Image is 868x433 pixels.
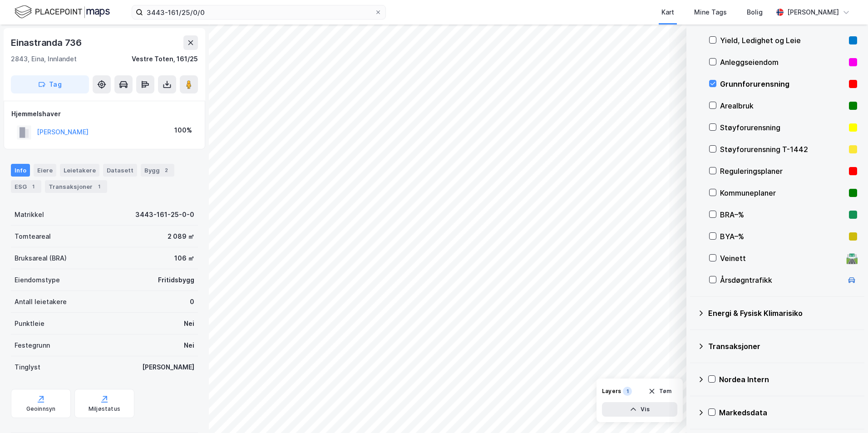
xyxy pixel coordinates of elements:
div: Energi & Fysisk Klimarisiko [708,308,857,319]
div: Veinett [720,253,843,264]
div: Eiendomstype [15,275,60,285]
div: Nei [184,340,194,351]
div: 106 ㎡ [174,253,194,264]
iframe: Chat Widget [823,389,868,433]
div: Støyforurensning T-1442 [720,144,845,155]
div: 2 [162,166,171,175]
div: Reguleringsplaner [720,166,845,177]
div: Punktleie [15,318,44,329]
div: Datasett [103,164,137,177]
div: Yield, Ledighet og Leie [720,35,845,46]
div: Årsdøgntrafikk [720,275,843,285]
div: 2843, Eina, Innlandet [11,54,77,64]
div: 1 [94,182,104,191]
div: Bygg [141,164,174,177]
div: Arealbruk [720,100,845,111]
div: Bolig [747,7,763,18]
div: Støyforurensning [720,122,845,133]
img: logo.f888ab2527a4732fd821a326f86c7f29.svg [15,4,110,20]
div: Transaksjoner [45,180,107,193]
div: Eiere [34,164,56,177]
button: Tag [11,75,89,93]
div: Fritidsbygg [158,275,194,285]
div: ESG [11,180,41,193]
div: Info [11,164,30,177]
div: Transaksjoner [708,341,857,352]
div: [PERSON_NAME] [787,7,839,18]
div: 🛣️ [846,252,858,264]
div: Hjemmelshaver [11,108,197,119]
div: Mine Tags [694,7,727,18]
div: Geoinnsyn [26,405,56,413]
div: Bruksareal (BRA) [15,253,67,264]
div: Matrikkel [15,209,44,220]
div: Leietakere [60,164,99,177]
div: 2 089 ㎡ [168,231,194,242]
div: Nei [184,318,194,329]
div: Vestre Toten, 161/25 [132,54,198,64]
div: Tinglyst [15,362,40,373]
div: Grunnforurensning [720,79,845,89]
div: BYA–% [720,231,845,242]
div: [PERSON_NAME] [142,362,194,373]
div: BRA–% [720,209,845,220]
div: Festegrunn [15,340,50,351]
div: Miljøstatus [89,405,120,413]
div: 100% [174,125,192,136]
div: 1 [29,182,38,191]
div: Anleggseiendom [720,57,845,68]
input: Søk på adresse, matrikkel, gårdeiere, leietakere eller personer [143,5,375,19]
button: Vis [602,402,677,417]
div: Layers [602,388,621,395]
div: 1 [623,387,632,396]
div: 0 [190,296,194,307]
div: Tomteareal [15,231,51,242]
div: Kommuneplaner [720,187,845,198]
div: Markedsdata [719,407,857,418]
div: 3443-161-25-0-0 [135,209,194,220]
button: Tøm [642,384,677,399]
div: Nordea Intern [719,374,857,385]
div: Kart [661,7,674,18]
div: Antall leietakere [15,296,67,307]
div: Einastranda 736 [11,35,84,50]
